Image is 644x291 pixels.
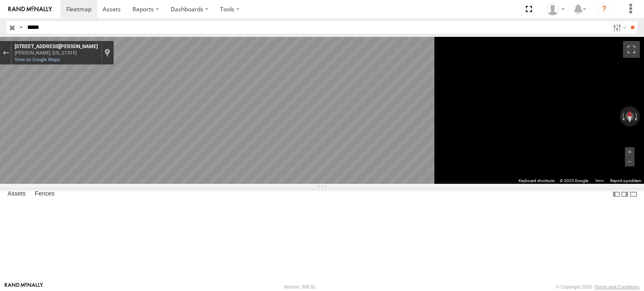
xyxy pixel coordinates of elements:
label: Hide Summary Table [629,188,638,200]
a: Report a problem [610,178,641,183]
div: [PERSON_NAME], [US_STATE] [15,50,98,56]
i: ? [597,3,611,16]
a: View on Google Maps [15,57,60,62]
button: Toggle fullscreen view [623,41,640,58]
button: Zoom in [625,147,635,157]
a: Terms (opens in new tab) [595,179,604,183]
div: [STREET_ADDRESS][PERSON_NAME] [15,44,98,50]
span: © 2025 Google [560,178,588,183]
label: Dock Summary Table to the Left [612,188,621,200]
div: Daniel Saenz [543,3,568,15]
button: Keyboard shortcuts [519,178,555,184]
button: Zoom out [625,157,635,167]
div: Version: 308.01 [284,284,316,289]
button: Rotate clockwise [634,106,640,126]
button: Rotate counterclockwise [620,106,626,126]
div: © Copyright 2025 - [556,284,639,289]
a: Visit our Website [5,283,43,291]
label: Search Query [18,21,24,33]
label: Assets [3,188,30,200]
label: Fences [31,188,59,200]
label: Search Filter Options [610,21,628,33]
label: Dock Summary Table to the Right [621,188,629,200]
img: rand-logo.svg [8,6,52,12]
a: Terms and Conditions [595,284,639,289]
button: Reset the view [626,106,634,126]
a: Show location on map [104,48,110,57]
